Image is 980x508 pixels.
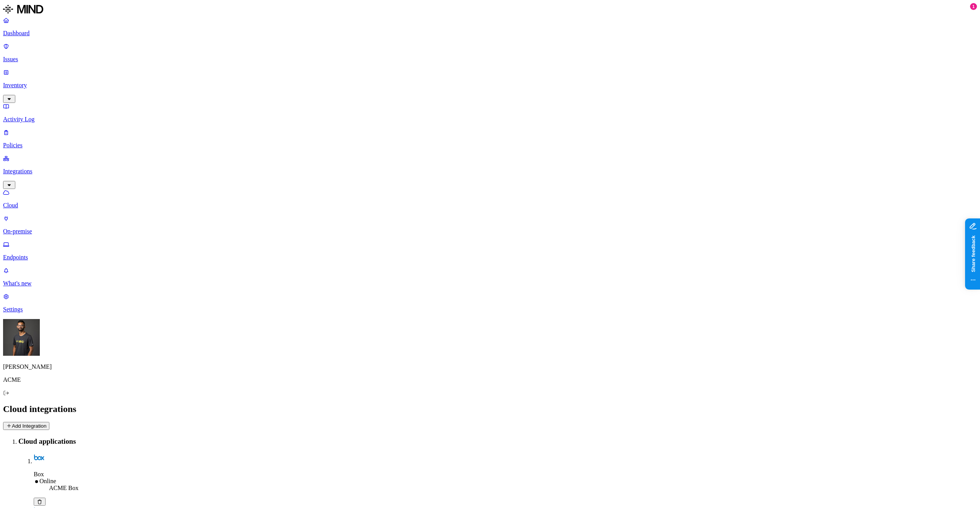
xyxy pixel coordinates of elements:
[3,404,977,414] h2: Cloud integrations
[3,215,977,235] a: On-premise
[3,202,977,209] p: Cloud
[3,116,977,123] p: Activity Log
[3,267,977,287] a: What's new
[18,437,977,446] h3: Cloud applications
[3,129,977,149] a: Policies
[3,293,977,313] a: Settings
[3,3,43,15] img: MIND
[3,30,977,37] p: Dashboard
[3,56,977,63] p: Issues
[3,319,40,356] img: Amit Cohen
[39,478,56,484] span: Online
[3,69,977,102] a: Inventory
[3,241,977,261] a: Endpoints
[3,168,977,175] p: Integrations
[49,485,78,491] span: ACME Box
[34,453,44,463] img: box.svg
[3,142,977,149] p: Policies
[3,189,977,209] a: Cloud
[3,103,977,123] a: Activity Log
[3,280,977,287] p: What's new
[970,3,977,10] div: 1
[3,43,977,63] a: Issues
[3,254,977,261] p: Endpoints
[3,306,977,313] p: Settings
[3,422,49,430] button: Add Integration
[34,471,44,477] span: Box
[3,82,977,89] p: Inventory
[3,228,977,235] p: On-premise
[3,155,977,188] a: Integrations
[3,376,977,383] p: ACME
[3,17,977,37] a: Dashboard
[3,3,977,17] a: MIND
